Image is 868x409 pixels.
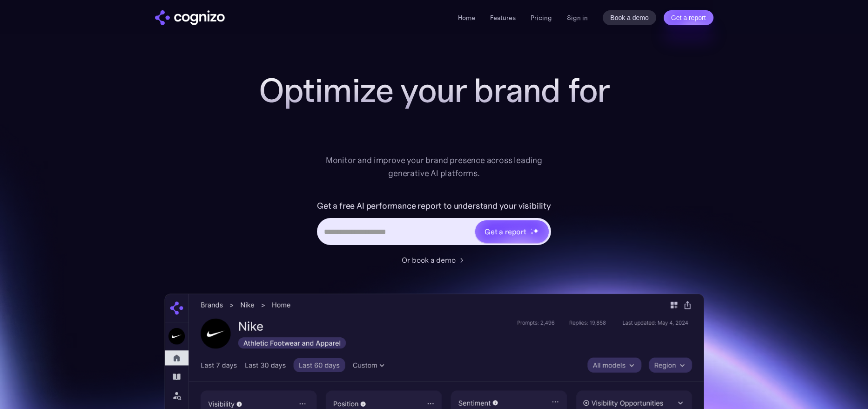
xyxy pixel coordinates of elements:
img: star [533,228,539,234]
a: Or book a demo [402,254,467,266]
img: cognizo logo [155,10,225,25]
a: Get a reportstarstarstar [474,219,550,244]
form: Hero URL Input Form [317,198,551,250]
a: Pricing [531,14,552,22]
a: Home [458,14,475,22]
a: Sign in [567,12,588,23]
img: star [531,232,534,235]
img: star [531,228,532,230]
div: Monitor and improve your brand presence across leading generative AI platforms. [320,154,549,180]
h1: Optimize your brand for [248,72,620,109]
a: Get a report [664,10,713,25]
a: Book a demo [603,10,656,25]
label: Get a free AI performance report to understand your visibility [317,198,551,213]
a: Features [490,14,516,22]
a: home [155,10,225,25]
div: Get a report [484,226,526,237]
div: Or book a demo [402,254,456,266]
